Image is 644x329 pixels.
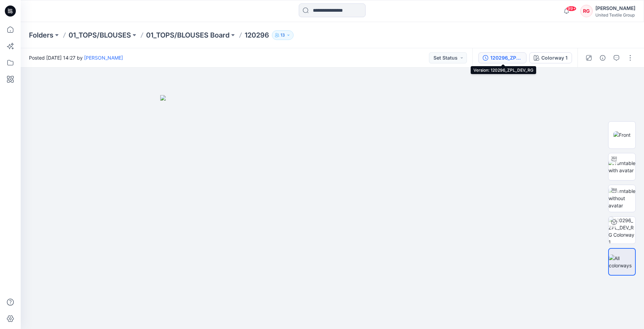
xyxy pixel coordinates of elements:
span: Posted [DATE] 14:27 by [29,54,123,61]
p: 120296 [245,30,269,40]
button: Colorway 1 [529,52,572,63]
button: Details [597,52,608,63]
p: 13 [280,31,285,39]
a: Folders [29,30,53,40]
div: 120296_ZPL_DEV_RG [490,54,522,62]
div: [PERSON_NAME] [595,4,635,12]
button: 120296_ZPL_DEV_RG [478,52,527,63]
img: All colorways [609,255,635,269]
a: 01_TOPS/BLOUSES [69,30,131,40]
img: Front [613,131,631,138]
button: 13 [272,30,294,40]
div: Colorway 1 [541,54,568,62]
span: 99+ [566,6,576,11]
a: [PERSON_NAME] [84,55,123,61]
img: 120296_ZPL_DEV_RG Colorway 1 [609,217,635,244]
div: RG [580,5,593,17]
a: 01_TOPS/BLOUSES Board [146,30,229,40]
img: Turntable without avatar [609,187,635,209]
div: United Textile Group [595,12,635,18]
img: Turntable with avatar [609,160,635,174]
